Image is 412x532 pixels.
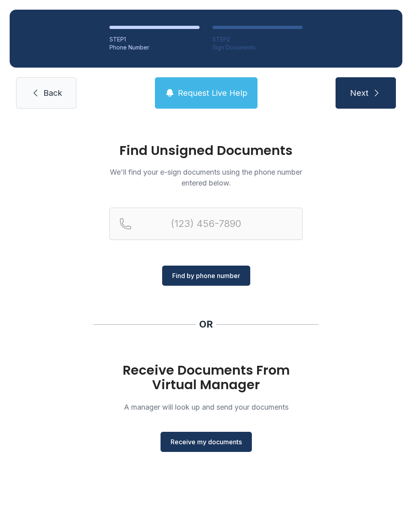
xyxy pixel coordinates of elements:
span: Back [43,87,62,99]
span: Find by phone number [172,271,240,280]
p: We'll find your e-sign documents using the phone number entered below. [109,167,303,188]
div: Sign Documents [212,43,303,52]
div: STEP 1 [109,35,200,43]
div: Phone Number [109,43,200,52]
span: Next [350,87,369,99]
h1: Find Unsigned Documents [109,144,303,157]
span: Receive my documents [171,437,242,447]
input: Reservation phone number [109,208,303,240]
p: A manager will look up and send your documents [109,402,303,412]
div: STEP 2 [212,35,303,43]
span: Request Live Help [178,87,247,99]
h1: Receive Documents From Virtual Manager [109,363,303,392]
div: OR [199,318,213,331]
